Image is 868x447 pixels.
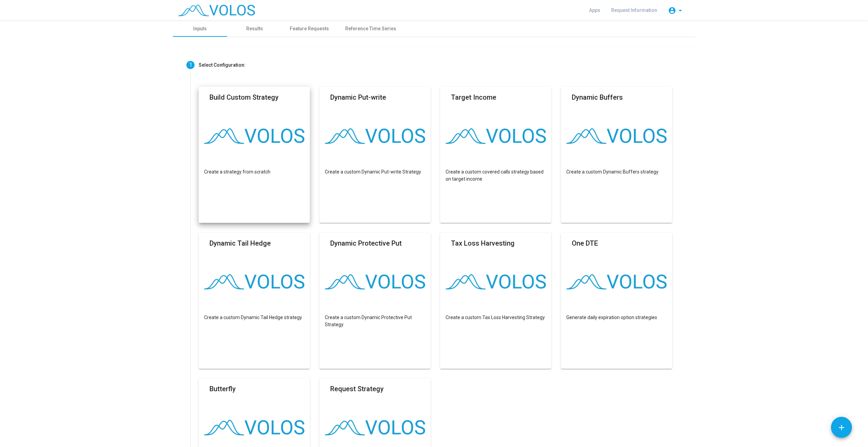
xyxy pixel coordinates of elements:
div: Select Configuration: [199,62,246,69]
img: logo.png [204,128,304,144]
span: Apps [589,7,600,13]
div: Feature Requests [290,25,329,32]
span: Request Information [611,7,657,13]
img: logo.png [446,128,546,144]
mat-card-title: Butterfly [210,384,236,394]
p: Create a custom Dynamic Buffers strategy [566,168,667,176]
p: Generate daily expiration option strategies [566,314,667,321]
img: logo.png [325,274,425,290]
img: logo.png [325,420,425,435]
mat-card-title: Dynamic Protective Put [330,238,402,248]
mat-card-title: Request Strategy [330,384,384,394]
mat-card-title: Target Income [451,92,496,102]
mat-card-title: One DTE [572,238,598,248]
mat-card-title: Dynamic Put-write [330,92,386,102]
p: Create a custom covered calls strategy based on target income [446,168,546,183]
mat-icon: arrow_drop_down [676,6,684,15]
div: Inputs [193,25,207,32]
img: logo.png [204,420,304,435]
p: Create a custom Tax Loss Harvesting Strategy [446,314,546,321]
img: logo.png [325,128,425,144]
button: Add icon [831,417,852,438]
mat-card-title: Dynamic Buffers [572,92,623,102]
img: logo.png [566,128,667,144]
mat-card-title: Dynamic Tail Hedge [210,238,271,248]
img: logo.png [566,274,667,290]
p: Create a strategy from scratch [204,168,304,176]
mat-card-title: Build Custom Strategy [210,92,279,102]
p: Create a custom Dynamic Put-write Strategy [325,168,425,176]
a: Apps [584,4,606,16]
img: logo.png [446,274,546,290]
p: Create a custom Dynamic Tail Hedge strategy [204,314,304,321]
span: 1 [189,62,192,68]
div: Results [246,25,263,32]
mat-icon: account_circle [668,6,676,15]
p: Create a custom Dynamic Protective Put Strategy [325,314,425,328]
a: Request Information [606,4,663,16]
mat-icon: add [837,423,846,432]
img: logo.png [204,274,304,290]
mat-card-title: Tax Loss Harvesting [451,238,515,248]
div: Reference Time Series [345,25,396,32]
